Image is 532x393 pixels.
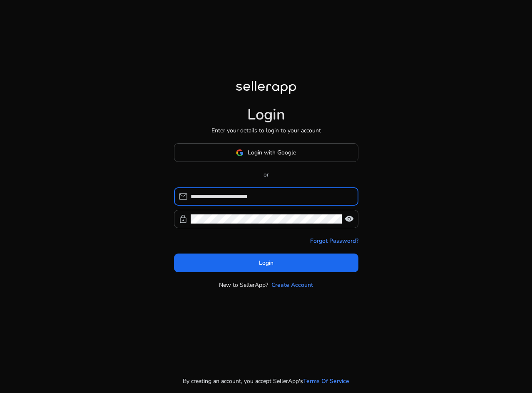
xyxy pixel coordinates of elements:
[174,170,358,179] p: or
[259,259,273,267] span: Login
[310,236,358,245] a: Forgot Password?
[178,214,188,224] span: lock
[236,149,244,157] img: google-logo.svg
[344,214,354,224] span: visibility
[211,126,321,135] p: Enter your details to login to your account
[174,254,358,272] button: Login
[303,377,349,386] a: Terms Of Service
[219,281,268,289] p: New to SellerApp?
[174,143,358,162] button: Login with Google
[178,192,188,201] span: mail
[247,106,285,124] h1: Login
[248,148,296,157] span: Login with Google
[271,281,313,289] a: Create Account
